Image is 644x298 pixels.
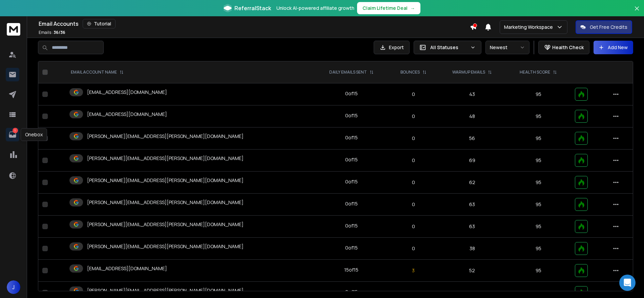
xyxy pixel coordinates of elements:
[452,69,485,75] p: WARMUP EMAILS
[619,275,636,291] div: Open Intercom Messenger
[438,216,506,238] td: 63
[276,5,354,12] p: Unlock AI-powered affiliate growth
[344,266,358,273] div: 15 of 15
[590,24,627,31] p: Get Free Credits
[345,289,358,295] div: 0 of 15
[6,128,19,141] a: 1
[594,41,633,54] button: Add New
[345,178,358,185] div: 0 of 15
[506,105,571,127] td: 95
[506,127,571,150] td: 95
[345,222,358,229] div: 0 of 15
[7,280,20,294] button: J
[87,111,167,118] p: [EMAIL_ADDRESS][DOMAIN_NAME]
[506,83,571,105] td: 95
[393,91,434,98] p: 0
[87,89,167,96] p: [EMAIL_ADDRESS][DOMAIN_NAME]
[39,19,470,28] div: Email Accounts
[506,238,571,260] td: 95
[410,5,415,12] span: →
[374,41,410,54] button: Export
[438,238,506,260] td: 38
[393,113,434,120] p: 0
[87,243,244,250] p: [PERSON_NAME][EMAIL_ADDRESS][PERSON_NAME][DOMAIN_NAME]
[13,128,18,133] p: 1
[329,69,367,75] p: DAILY EMAILS SENT
[87,177,244,184] p: [PERSON_NAME][EMAIL_ADDRESS][PERSON_NAME][DOMAIN_NAME]
[87,199,244,206] p: [PERSON_NAME][EMAIL_ADDRESS][PERSON_NAME][DOMAIN_NAME]
[345,200,358,207] div: 0 of 15
[87,265,167,272] p: [EMAIL_ADDRESS][DOMAIN_NAME]
[87,133,244,140] p: [PERSON_NAME][EMAIL_ADDRESS][PERSON_NAME][DOMAIN_NAME]
[83,19,116,28] button: Tutorial
[393,267,434,274] p: 3
[393,157,434,164] p: 0
[438,127,506,150] td: 56
[538,41,589,54] button: Health Check
[506,172,571,194] td: 95
[438,172,506,194] td: 62
[576,20,632,34] button: Get Free Credits
[87,221,244,228] p: [PERSON_NAME][EMAIL_ADDRESS][PERSON_NAME][DOMAIN_NAME]
[393,201,434,208] p: 0
[345,244,358,251] div: 0 of 15
[393,289,434,296] p: 0
[39,30,65,35] p: Emails :
[345,112,358,119] div: 0 of 15
[345,156,358,163] div: 0 of 15
[506,150,571,172] td: 95
[345,134,358,141] div: 0 of 15
[393,223,434,230] p: 0
[438,150,506,172] td: 69
[357,2,420,14] button: Claim Lifetime Deal→
[393,135,434,142] p: 0
[438,105,506,127] td: 48
[438,194,506,216] td: 63
[438,83,506,105] td: 43
[430,44,468,51] p: All Statuses
[506,194,571,216] td: 95
[552,44,584,51] p: Health Check
[485,41,529,54] button: Newest
[393,179,434,186] p: 0
[393,245,434,252] p: 0
[54,29,65,35] span: 36 / 36
[234,4,271,12] span: ReferralStack
[632,4,641,20] button: Close banner
[506,216,571,238] td: 95
[520,69,550,75] p: HEALTH SCORE
[506,260,571,282] td: 95
[87,155,244,162] p: [PERSON_NAME][EMAIL_ADDRESS][PERSON_NAME][DOMAIN_NAME]
[21,128,47,141] div: Onebox
[504,24,556,31] p: Marketing Workspace
[87,287,244,294] p: [PERSON_NAME][EMAIL_ADDRESS][PERSON_NAME][DOMAIN_NAME]
[438,260,506,282] td: 52
[71,69,124,75] div: EMAIL ACCOUNT NAME
[400,69,420,75] p: BOUNCES
[345,90,358,97] div: 0 of 15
